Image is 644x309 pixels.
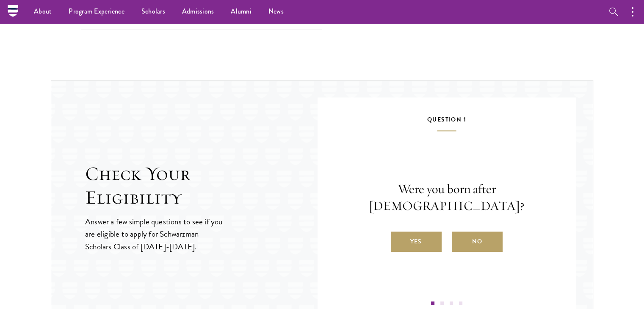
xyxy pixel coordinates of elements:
[85,162,318,210] h2: Check Your Eligibility
[391,232,442,252] label: Yes
[452,232,503,252] label: No
[85,215,224,252] p: Answer a few simple questions to see if you are eligible to apply for Schwarzman Scholars Class o...
[343,114,550,131] h5: Question 1
[343,181,550,215] p: Were you born after [DEMOGRAPHIC_DATA]?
